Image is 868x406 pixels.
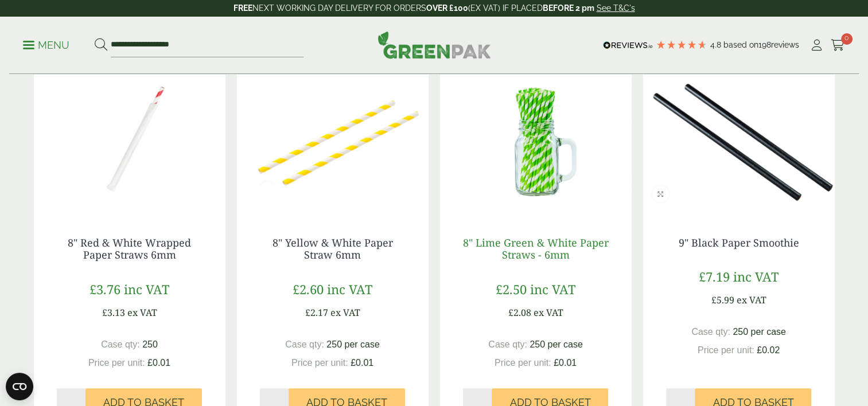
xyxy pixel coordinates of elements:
[488,339,527,349] span: Case qty:
[643,71,835,214] img: 9inch Black Paper Smoothie Straws 8mm [4696]
[711,294,734,306] span: £5.99
[285,339,324,349] span: Case qty:
[758,40,771,49] span: 198
[534,306,563,319] span: ex VAT
[351,358,373,368] span: £0.01
[495,358,551,368] span: Price per unit:
[68,236,191,262] a: 8" Red & White Wrapped Paper Straws 6mm
[603,41,653,49] img: REVIEWS.io
[327,280,372,298] span: inc VAT
[530,280,575,298] span: inc VAT
[723,40,758,49] span: Based on
[293,280,324,298] span: £2.60
[291,358,348,368] span: Price per unit:
[831,37,845,54] a: 0
[733,268,779,285] span: inc VAT
[326,339,380,349] span: 250 per case
[656,40,707,50] div: 4.79 Stars
[554,358,577,368] span: £0.01
[273,236,393,262] a: 8" Yellow & White Paper Straw 6mm
[426,3,468,13] strong: OVER £100
[89,280,120,298] span: £3.76
[530,339,583,349] span: 250 per case
[597,3,635,13] a: See T&C's
[377,31,491,58] img: GreenPak Supplies
[733,327,786,337] span: 250 per case
[237,71,429,214] img: 2920015BGA 8inch Yellow and White Striped Paper Straw 6mm
[809,40,824,51] i: My Account
[102,306,125,319] span: £3.13
[305,306,328,319] span: £2.17
[543,3,594,13] strong: BEFORE 2 pm
[127,306,157,319] span: ex VAT
[101,339,140,349] span: Case qty:
[233,3,252,13] strong: FREE
[699,268,730,285] span: £7.19
[771,40,799,49] span: reviews
[6,373,33,400] button: Open CMP widget
[23,38,69,52] p: Menu
[440,71,632,214] img: 8
[710,40,723,49] span: 4.8
[698,345,754,355] span: Price per unit:
[737,294,766,306] span: ex VAT
[147,358,170,368] span: £0.01
[508,306,531,319] span: £2.08
[88,358,145,368] span: Price per unit:
[841,33,853,45] span: 0
[330,306,360,319] span: ex VAT
[757,345,780,355] span: £0.02
[23,38,69,50] a: Menu
[463,236,609,262] a: 8" Lime Green & White Paper Straws - 6mm
[679,236,799,249] a: 9" Black Paper Smoothie
[124,280,169,298] span: inc VAT
[691,327,730,337] span: Case qty:
[142,339,158,349] span: 250
[496,280,527,298] span: £2.50
[34,71,225,214] img: 2920015BHA 8inch Red & White Wrapped Paper Straws 6mm
[831,40,845,51] i: Cart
